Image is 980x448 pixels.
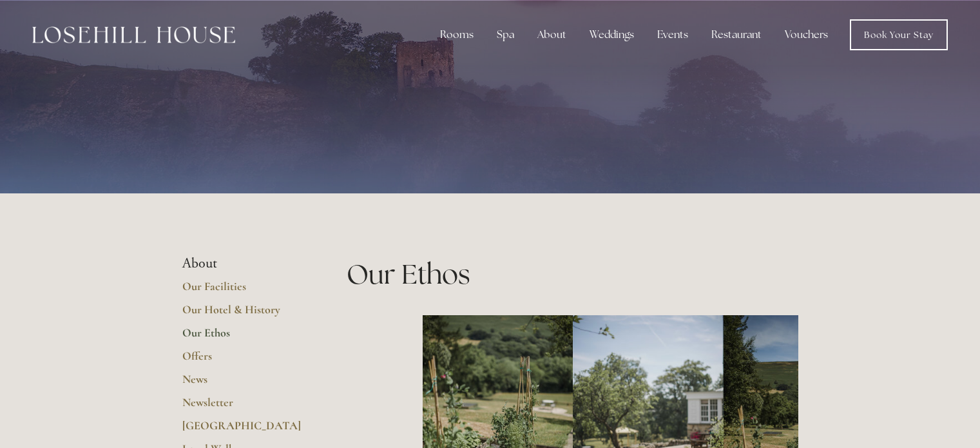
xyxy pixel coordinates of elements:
[701,22,772,48] div: Restaurant
[182,279,305,302] a: Our Facilities
[347,255,798,293] h1: Our Ethos
[32,26,235,43] img: Losehill House
[527,22,577,48] div: About
[182,326,305,349] a: Our Ethos
[486,22,524,48] div: Spa
[850,19,948,50] a: Book Your Stay
[774,22,838,48] a: Vouchers
[579,22,644,48] div: Weddings
[182,255,305,272] li: About
[182,372,305,395] a: News
[182,302,305,326] a: Our Hotel & History
[182,349,305,372] a: Offers
[647,22,698,48] div: Events
[430,22,484,48] div: Rooms
[182,418,305,442] a: [GEOGRAPHIC_DATA]
[182,395,305,418] a: Newsletter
